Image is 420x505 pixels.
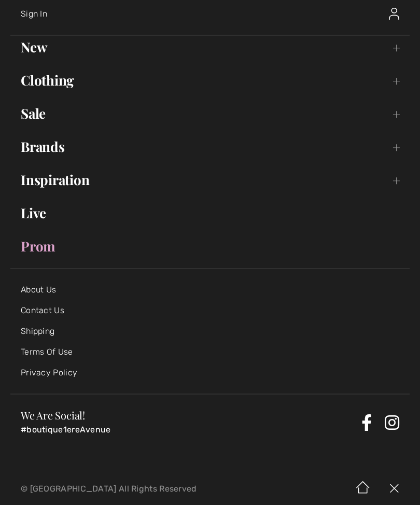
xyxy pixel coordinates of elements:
[10,135,410,158] a: Brands
[389,8,399,20] img: Sign In
[21,368,77,377] a: Privacy Policy
[10,169,410,191] a: Inspiration
[10,102,410,125] a: Sale
[10,36,410,59] a: New
[25,7,47,17] span: Chat
[21,305,64,315] a: Contact Us
[21,326,54,336] a: Shipping
[379,473,410,505] img: X
[347,473,379,505] img: Home
[21,9,47,19] span: Sign In
[21,410,357,420] h3: We Are Social!
[361,414,372,431] a: Facebook
[21,425,357,435] p: #boutique1ereAvenue
[10,69,410,92] a: Clothing
[10,235,410,258] a: Prom
[21,285,56,294] a: About Us
[21,485,248,493] p: © [GEOGRAPHIC_DATA] All Rights Reserved
[10,202,410,225] a: Live
[385,414,399,431] a: Instagram
[21,347,73,357] a: Terms Of Use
